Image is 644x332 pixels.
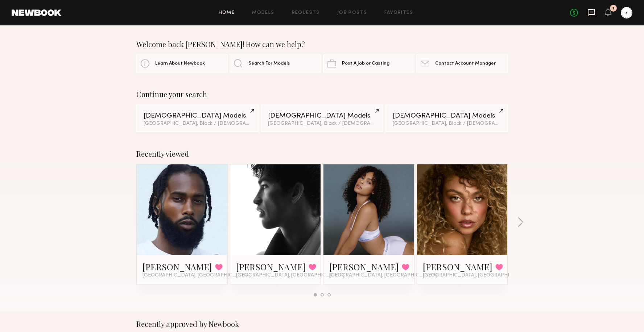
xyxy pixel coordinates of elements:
[236,261,306,272] a: [PERSON_NAME]
[136,149,508,158] div: Recently viewed
[423,272,531,278] span: [GEOGRAPHIC_DATA], [GEOGRAPHIC_DATA]
[261,104,383,132] a: [DEMOGRAPHIC_DATA] Models[GEOGRAPHIC_DATA], Black / [DEMOGRAPHIC_DATA]
[323,54,414,73] a: Post A Job or Casting
[136,320,508,328] div: Recently approved by Newbook
[236,272,344,278] span: [GEOGRAPHIC_DATA], [GEOGRAPHIC_DATA]
[219,11,235,15] a: Home
[155,61,205,66] span: Learn About Newbook
[329,261,399,272] a: [PERSON_NAME]
[423,261,492,272] a: [PERSON_NAME]
[329,272,437,278] span: [GEOGRAPHIC_DATA], [GEOGRAPHIC_DATA]
[385,104,508,132] a: [DEMOGRAPHIC_DATA] Models[GEOGRAPHIC_DATA], Black / [DEMOGRAPHIC_DATA]
[342,61,389,66] span: Post A Job or Casting
[393,112,500,119] div: [DEMOGRAPHIC_DATA] Models
[268,112,376,119] div: [DEMOGRAPHIC_DATA] Models
[393,121,500,126] div: [GEOGRAPHIC_DATA], Black / [DEMOGRAPHIC_DATA]
[337,11,367,15] a: Job Posts
[384,11,413,15] a: Favorites
[144,112,251,119] div: [DEMOGRAPHIC_DATA] Models
[292,11,320,15] a: Requests
[143,272,251,278] span: [GEOGRAPHIC_DATA], [GEOGRAPHIC_DATA]
[435,61,496,66] span: Contact Account Manager
[144,121,251,126] div: [GEOGRAPHIC_DATA], Black / [DEMOGRAPHIC_DATA]
[248,61,290,66] span: Search For Models
[612,7,614,11] div: 1
[136,40,508,49] div: Welcome back [PERSON_NAME]! How can we help?
[230,54,321,73] a: Search For Models
[268,121,376,126] div: [GEOGRAPHIC_DATA], Black / [DEMOGRAPHIC_DATA]
[143,261,212,272] a: [PERSON_NAME]
[136,90,508,99] div: Continue your search
[252,11,274,15] a: Models
[136,104,259,132] a: [DEMOGRAPHIC_DATA] Models[GEOGRAPHIC_DATA], Black / [DEMOGRAPHIC_DATA]
[136,54,228,73] a: Learn About Newbook
[416,54,508,73] a: Contact Account Manager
